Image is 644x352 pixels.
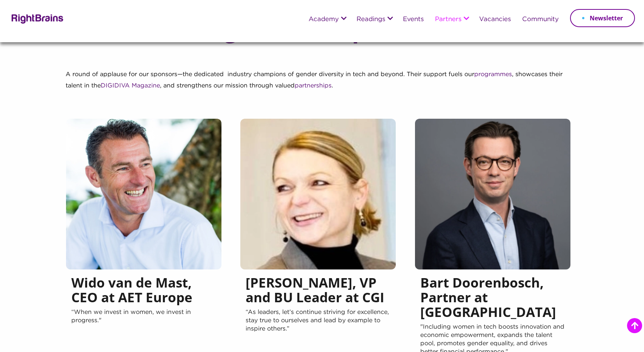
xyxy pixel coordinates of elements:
h5: [PERSON_NAME], VP and BU Leader at CGI [246,275,390,308]
a: Newsletter [570,9,635,27]
a: Events [403,16,424,23]
img: Rightbrains [9,13,64,24]
h5: Wido van de Mast, CEO at AET Europe [71,275,216,308]
p: “As leaders, let’s continue striving for excellence, stay true to ourselves and lead by example t... [246,308,390,350]
p: “When we invest in women, we invest in progress." [71,308,216,350]
p: A round of applause for our sponsors—the dedicated industry champions of gender diversity in tech... [66,69,579,99]
a: DIGIDIVA Magazine [101,83,160,89]
a: Vacancies [479,16,511,23]
a: partnerships [295,83,332,89]
a: Partners [435,16,461,23]
h5: Bart Doorenbosch, Partner at [GEOGRAPHIC_DATA] [420,275,565,323]
a: Academy [309,16,339,23]
a: Community [522,16,559,23]
a: Readings [357,16,385,23]
a: programmes [474,72,512,77]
